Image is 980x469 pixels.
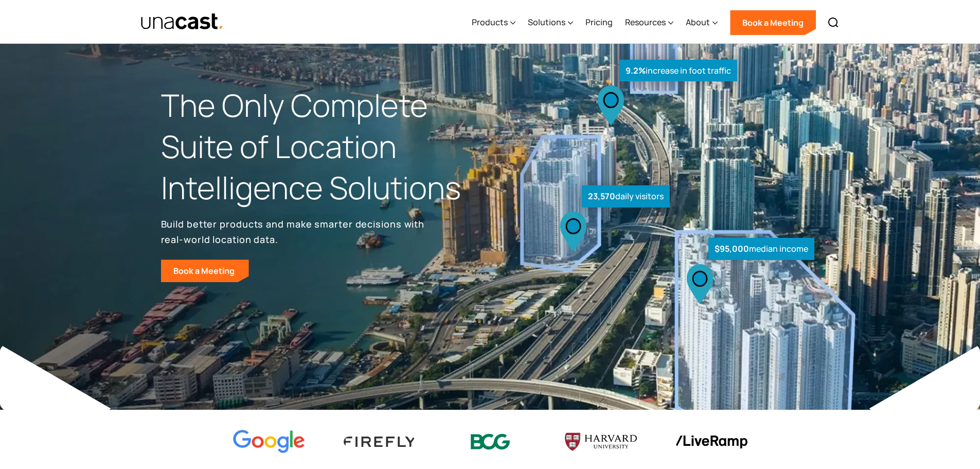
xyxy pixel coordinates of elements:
img: Firefly Advertising logo [344,437,416,446]
div: Solutions [528,16,565,28]
h1: The Only Complete Suite of Location Intelligence Solutions [161,85,490,208]
div: Resources [625,2,673,44]
img: Search icon [827,16,840,29]
img: Harvard U logo [565,429,637,454]
strong: 23,570 [588,190,615,202]
img: liveramp logo [675,436,747,448]
div: Resources [625,16,666,28]
div: daily visitors [582,185,670,207]
div: Products [472,2,515,44]
strong: $95,000 [715,243,749,254]
div: Products [472,16,508,28]
img: BCG logo [454,427,526,457]
div: About [686,16,710,28]
div: increase in foot traffic [619,60,737,82]
strong: 9.2% [626,65,646,76]
div: Solutions [528,2,573,44]
img: Unacast text logo [140,13,224,31]
div: median income [708,238,814,260]
img: Google logo Color [233,430,305,454]
a: home [140,13,224,31]
div: About [686,2,718,44]
a: Book a Meeting [161,259,249,282]
a: Pricing [585,2,613,44]
a: Book a Meeting [730,10,816,35]
p: Build better products and make smarter decisions with real-world location data. [161,216,429,247]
